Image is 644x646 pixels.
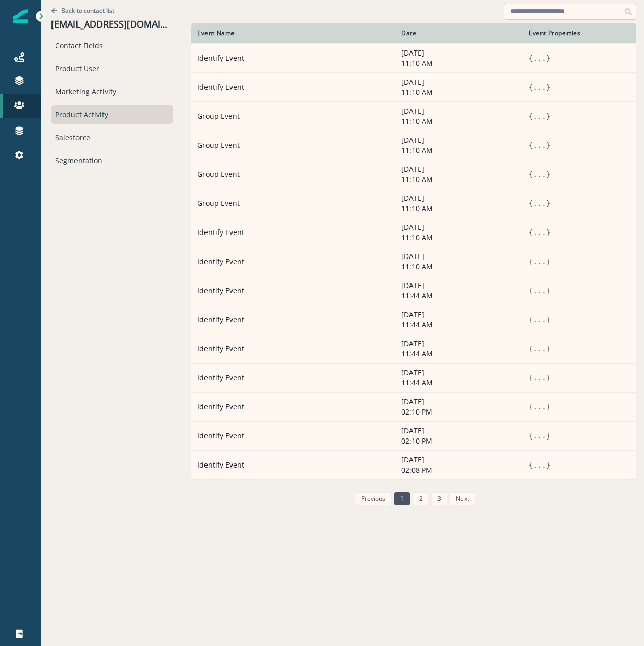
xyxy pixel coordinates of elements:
[401,48,517,58] p: [DATE]
[191,276,395,305] td: Identify Event
[529,345,533,353] span: {
[401,426,517,436] p: [DATE]
[401,465,517,475] p: 02:08 PM
[546,228,550,237] span: }
[533,460,546,470] button: ...
[51,82,173,101] div: Marketing Activity
[529,228,533,237] span: {
[533,169,546,179] button: ...
[533,140,546,150] button: ...
[401,455,517,465] p: [DATE]
[191,305,395,334] td: Identify Event
[401,29,517,37] div: Date
[413,492,428,505] a: Page 2
[533,286,546,296] button: ...
[546,54,550,62] span: }
[533,373,546,383] button: ...
[401,251,517,262] p: [DATE]
[546,257,550,266] span: }
[431,492,447,505] a: Page 3
[529,29,630,37] div: Event Properties
[191,247,395,276] td: Identify Event
[191,363,395,392] td: Identify Event
[401,174,517,185] p: 11:10 AM
[401,291,517,301] p: 11:44 AM
[352,492,476,505] ul: Pagination
[546,112,550,120] span: }
[51,151,173,170] div: Segmentation
[401,339,517,349] p: [DATE]
[546,403,550,411] span: }
[533,227,546,238] button: ...
[51,19,173,30] p: [EMAIL_ADDRESS][DOMAIN_NAME]
[61,6,114,15] p: Back to contact list
[546,374,550,382] span: }
[546,141,550,149] span: }
[533,315,546,325] button: ...
[401,262,517,272] p: 11:10 AM
[401,368,517,378] p: [DATE]
[401,222,517,232] p: [DATE]
[546,170,550,178] span: }
[394,492,410,505] a: Page 1 is your current page
[191,334,395,363] td: Identify Event
[533,402,546,412] button: ...
[191,101,395,131] td: Group Event
[401,193,517,203] p: [DATE]
[529,54,533,62] span: {
[197,29,389,37] div: Event Name
[529,199,533,208] span: {
[401,280,517,291] p: [DATE]
[533,344,546,354] button: ...
[533,256,546,267] button: ...
[401,378,517,388] p: 11:44 AM
[529,374,533,382] span: {
[546,461,550,469] span: }
[546,199,550,208] span: }
[191,189,395,218] td: Group Event
[51,105,173,124] div: Product Activity
[401,203,517,214] p: 11:10 AM
[529,316,533,324] span: {
[529,83,533,91] span: {
[401,106,517,116] p: [DATE]
[191,392,395,421] td: Identify Event
[546,345,550,353] span: }
[51,59,173,78] div: Product User
[529,170,533,178] span: {
[401,320,517,330] p: 11:44 AM
[529,141,533,149] span: {
[401,58,517,68] p: 11:10 AM
[191,160,395,189] td: Group Event
[191,218,395,247] td: Identify Event
[401,349,517,359] p: 11:44 AM
[191,131,395,160] td: Group Event
[546,316,550,324] span: }
[533,198,546,209] button: ...
[533,111,546,121] button: ...
[51,36,173,55] div: Contact Fields
[529,112,533,120] span: {
[401,145,517,156] p: 11:10 AM
[13,9,28,23] img: Inflection
[51,128,173,147] div: Salesforce
[401,309,517,320] p: [DATE]
[401,436,517,446] p: 02:10 PM
[51,6,114,15] button: Go back
[533,431,546,441] button: ...
[401,77,517,87] p: [DATE]
[401,116,517,126] p: 11:10 AM
[546,432,550,440] span: }
[529,461,533,469] span: {
[401,87,517,97] p: 11:10 AM
[401,407,517,417] p: 02:10 PM
[191,43,395,72] td: Identify Event
[191,72,395,101] td: Identify Event
[529,287,533,295] span: {
[533,82,546,92] button: ...
[191,421,395,450] td: Identify Event
[529,432,533,440] span: {
[401,232,517,243] p: 11:10 AM
[401,135,517,145] p: [DATE]
[529,403,533,411] span: {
